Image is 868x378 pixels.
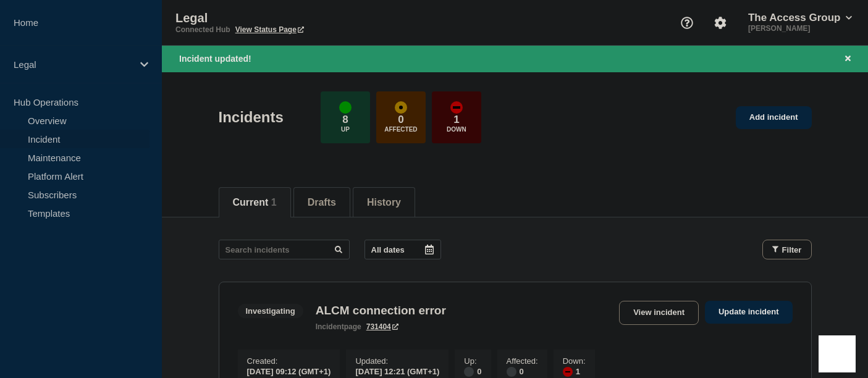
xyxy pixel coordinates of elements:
button: Current 1 [233,197,277,208]
p: 0 [398,114,403,126]
div: 1 [563,366,586,377]
p: Down [447,126,466,133]
span: 1 [271,197,277,208]
button: Close banner [840,52,856,66]
p: [PERSON_NAME] [746,24,854,33]
div: affected [395,101,407,114]
a: 731404 [366,322,398,331]
button: Drafts [308,197,336,208]
div: disabled [464,367,474,377]
span: Incident updated! [179,54,251,64]
a: Update incident [705,301,793,324]
p: page [316,322,361,331]
a: Add incident [736,106,812,129]
p: 1 [453,114,459,126]
button: History [367,197,401,208]
div: down [563,367,573,377]
div: down [450,101,463,114]
span: incident [316,322,344,331]
p: Affected [384,126,417,133]
a: View Status Page [235,25,304,34]
div: [DATE] 12:21 (GMT+1) [355,366,439,376]
button: Support [674,10,700,36]
span: Filter [782,245,802,254]
p: Up : [464,356,481,366]
p: Connected Hub [175,25,230,34]
p: Legal [14,59,132,70]
p: All dates [371,245,405,254]
a: View incident [619,301,699,325]
p: Up [341,126,350,133]
button: Account settings [707,10,733,36]
p: 8 [342,114,348,126]
div: up [339,101,352,114]
p: Legal [175,11,423,25]
p: Affected : [507,356,538,366]
p: Updated : [355,356,439,366]
h1: Incidents [219,109,284,126]
input: Search incidents [219,240,350,259]
div: 0 [464,366,481,377]
p: Down : [563,356,586,366]
div: 0 [507,366,538,377]
iframe: Help Scout Beacon - Open [819,335,856,372]
div: disabled [507,367,516,377]
p: Created : [247,356,331,366]
button: Filter [762,240,812,259]
span: Investigating [238,304,303,318]
button: All dates [364,240,441,259]
h3: ALCM connection error [316,304,446,317]
button: The Access Group [746,12,854,24]
div: [DATE] 09:12 (GMT+1) [247,366,331,376]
